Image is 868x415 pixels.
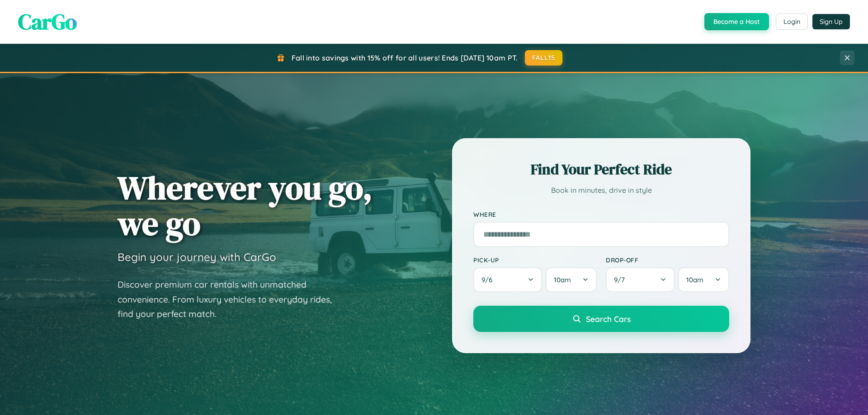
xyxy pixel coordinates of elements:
[546,267,597,292] button: 10am
[606,256,729,264] label: Drop-off
[118,250,276,264] h3: Begin your journey with CarGo
[18,7,77,37] span: CarGo
[473,210,729,218] label: Where
[118,277,344,322] p: Discover premium car rentals with unmatched convenience. From luxury vehicles to everyday rides, ...
[525,50,563,65] button: FALL15
[473,184,729,197] p: Book in minutes, drive in style
[118,170,373,241] h1: Wherever you go, we go
[473,306,729,332] button: Search Cars
[776,14,808,30] button: Login
[481,275,497,284] span: 9 / 6
[473,159,729,179] h2: Find Your Perfect Ride
[678,267,729,292] button: 10am
[704,13,769,30] button: Become a Host
[606,267,675,292] button: 9/7
[292,53,518,62] span: Fall into savings with 15% off for all users! Ends [DATE] 10am PT.
[473,267,542,292] button: 9/6
[586,314,631,324] span: Search Cars
[554,275,571,284] span: 10am
[812,14,850,29] button: Sign Up
[473,256,597,264] label: Pick-up
[614,275,629,284] span: 9 / 7
[686,275,703,284] span: 10am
